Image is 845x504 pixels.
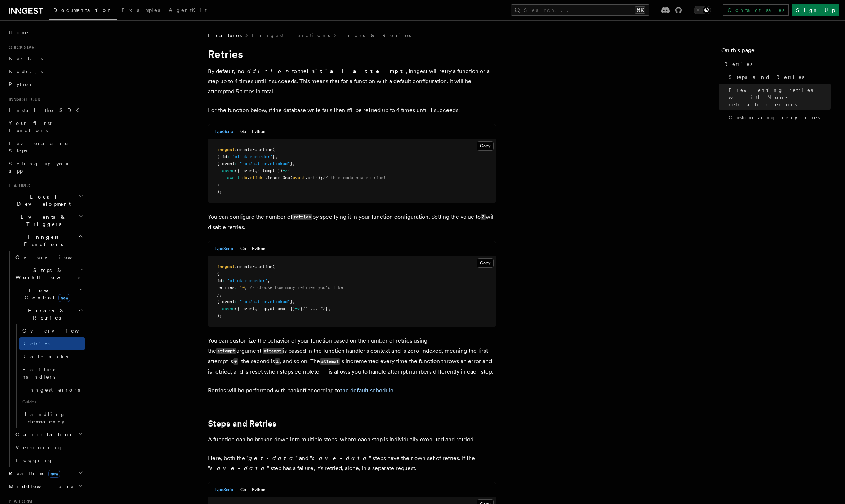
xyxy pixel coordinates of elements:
[214,124,235,139] button: TypeScript
[275,358,280,365] code: 1
[252,32,330,39] a: Inngest Functions
[235,306,255,311] span: ({ event
[22,354,68,360] span: Rollbacks
[214,241,235,256] button: TypeScript
[241,68,292,75] em: addition
[721,46,831,58] h4: On this page
[307,68,406,75] strong: initial attempt
[6,45,37,50] span: Quick start
[729,73,804,81] span: Steps and Retries
[9,120,52,133] span: Your first Functions
[6,97,40,102] span: Inngest tour
[13,428,85,441] button: Cancellation
[6,65,85,78] a: Node.js
[300,306,303,311] span: {
[9,107,83,113] span: Install the SDK
[267,306,270,311] span: ,
[22,341,50,347] span: Retries
[227,154,230,159] span: :
[288,168,290,173] span: {
[240,161,290,166] span: "app/button.clicked"
[13,251,85,264] a: Overview
[219,182,222,187] span: ,
[340,32,411,39] a: Errors & Retries
[49,2,117,20] a: Documentation
[13,307,78,321] span: Errors & Retries
[305,175,323,180] span: .data);
[208,48,496,61] h1: Retries
[235,147,272,152] span: .createFunction
[6,467,85,480] button: Realtimenew
[272,264,275,269] span: (
[6,137,85,157] a: Leveraging Steps
[323,175,386,180] span: // this code now retries!
[481,214,486,220] code: 0
[272,147,275,152] span: (
[263,348,283,354] code: attempt
[13,284,85,304] button: Flow Controlnew
[250,285,343,290] span: // choose how many retries you'd like
[295,306,300,311] span: =>
[121,7,160,13] span: Examples
[6,233,78,248] span: Inngest Functions
[6,183,30,189] span: Features
[792,4,839,16] a: Sign Up
[694,6,711,14] button: Toggle dark mode
[9,161,71,174] span: Setting up your app
[292,214,312,220] code: retries
[245,285,247,290] span: ,
[22,411,66,424] span: Handling idempotency
[217,285,235,290] span: retries
[477,141,494,151] button: Copy
[6,52,85,65] a: Next.js
[19,408,85,428] a: Handling idempotency
[19,383,85,396] a: Inngest errors
[233,358,238,365] code: 0
[13,267,80,281] span: Steps & Workflows
[252,124,266,139] button: Python
[9,141,70,153] span: Leveraging Steps
[511,4,649,16] button: Search...⌘K
[22,328,97,334] span: Overview
[240,285,245,290] span: 10
[250,175,265,180] span: clicks
[9,68,43,74] span: Node.js
[13,287,79,301] span: Flow Control
[257,306,267,311] span: step
[340,387,393,394] a: the default schedule
[240,241,246,256] button: Go
[325,306,328,311] span: }
[13,324,85,428] div: Errors & Retries
[208,105,496,115] p: For the function below, if the database write fails then it'll be retried up to 4 times until it ...
[729,86,831,108] span: Preventing retries with Non-retriable errors
[6,157,85,177] a: Setting up your app
[214,482,235,497] button: TypeScript
[53,7,113,13] span: Documentation
[265,175,290,180] span: .insertOne
[13,304,85,324] button: Errors & Retries
[726,111,831,124] a: Customizing retry times
[270,306,295,311] span: attempt })
[275,154,277,159] span: ,
[9,29,29,36] span: Home
[6,231,85,251] button: Inngest Functions
[721,58,831,71] a: Retries
[216,348,236,354] code: attempt
[6,190,85,210] button: Local Development
[6,117,85,137] a: Your first Functions
[723,4,789,16] a: Contact sales
[6,78,85,91] a: Python
[217,161,235,166] span: { event
[724,61,752,68] span: Retries
[217,182,219,187] span: }
[6,104,85,117] a: Install the SDK
[222,168,235,173] span: async
[208,32,242,39] span: Features
[240,482,246,497] button: Go
[227,278,267,283] span: "click-recorder"
[293,299,295,304] span: ,
[219,292,222,297] span: ,
[19,350,85,363] a: Rollbacks
[19,396,85,408] span: Guides
[312,455,369,461] em: save-data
